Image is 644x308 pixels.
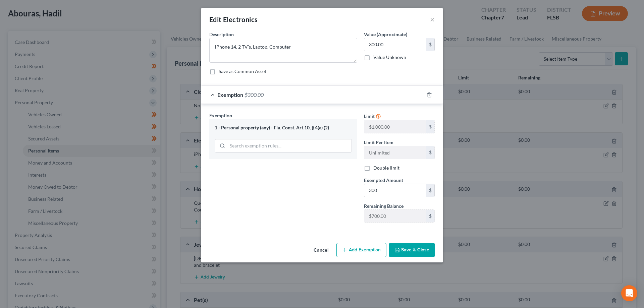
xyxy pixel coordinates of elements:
div: Open Intercom Messenger [621,285,637,301]
button: × [430,15,435,23]
button: Cancel [308,244,334,257]
label: Remaining Balance [364,202,404,209]
input: 0.00 [364,38,426,51]
input: Search exemption rules... [227,139,352,152]
label: Value (Approximate) [364,31,407,38]
div: $ [426,38,434,51]
input: -- [364,120,426,133]
input: -- [364,146,426,159]
button: Save & Close [389,243,435,257]
label: Save as Common Asset [219,68,266,75]
span: Limit [364,113,375,119]
div: $ [426,120,434,133]
input: 0.00 [364,184,426,197]
span: $300.00 [245,91,264,98]
div: $ [426,146,434,159]
label: Double limit [373,165,399,171]
span: Exemption [209,113,232,118]
input: -- [364,210,426,223]
div: Edit Electronics [209,15,258,24]
div: 1 - Personal property (any) - Fla. Const. Art.10, § 4(a) (2) [215,125,352,131]
span: Exempted Amount [364,177,403,183]
span: Exemption [217,91,243,98]
label: Value Unknown [373,54,406,61]
label: Limit Per Item [364,139,393,146]
button: Add Exemption [336,243,386,257]
div: $ [426,210,434,223]
span: Description [209,32,234,37]
div: $ [426,184,434,197]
